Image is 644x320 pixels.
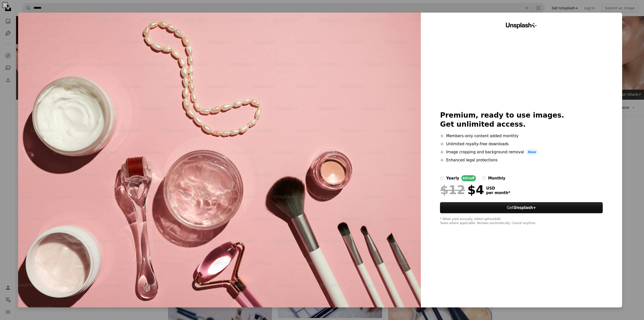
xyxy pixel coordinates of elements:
[440,183,465,196] span: $12
[486,191,510,195] span: per month *
[513,205,536,210] strong: Unsplash+
[440,141,603,147] li: Unlimited royalty-free downloads
[461,175,476,181] div: 66% off
[440,176,444,180] input: yearly66%off
[526,149,538,155] span: New
[486,186,510,191] span: USD
[440,149,603,155] li: Image cropping and background removal
[440,217,603,225] div: * When paid annually, billed upfront $48 Taxes where applicable. Renews automatically. Cancel any...
[482,176,486,180] input: monthly
[440,183,484,196] div: $4
[440,202,603,213] button: GetUnsplash+
[440,111,603,129] h2: Premium, ready to use images. Get unlimited access.
[488,175,505,181] div: monthly
[440,157,603,163] li: Enhanced legal protections
[440,133,603,139] li: Members-only content added monthly
[446,175,459,181] div: yearly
